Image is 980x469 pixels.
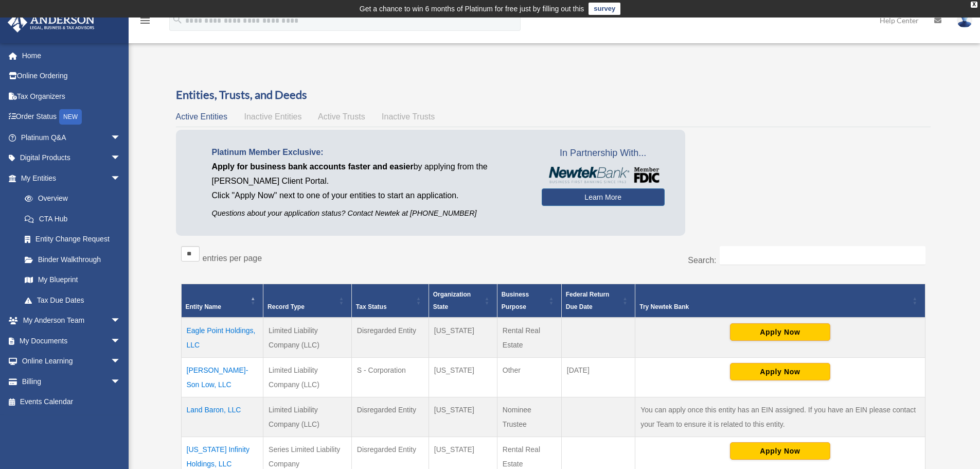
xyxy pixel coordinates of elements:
span: In Partnership With... [542,145,665,162]
button: Apply Now [730,442,830,460]
a: Tax Due Dates [14,290,131,310]
td: S - Corporation [351,358,429,397]
a: My Entitiesarrow_drop_down [7,168,131,188]
span: arrow_drop_down [111,351,131,372]
th: Try Newtek Bank : Activate to sort [635,284,925,318]
a: My Documentsarrow_drop_down [7,331,136,351]
a: Tax Organizers [7,86,136,107]
a: Entity Change Request [14,229,131,250]
span: Organization State [433,291,471,310]
a: Digital Productsarrow_drop_down [7,148,136,168]
td: Disregarded Entity [351,397,429,437]
td: You can apply once this entity has an EIN assigned. If you have an EIN please contact your Team t... [635,397,925,437]
th: Record Type: Activate to sort [263,284,352,318]
p: Platinum Member Exclusive: [212,145,526,160]
td: [US_STATE] [429,358,497,397]
p: Questions about your application status? Contact Newtek at [PHONE_NUMBER] [212,207,526,220]
img: Anderson Advisors Platinum Portal [5,12,98,32]
label: entries per page [203,254,262,263]
span: Entity Name [186,303,221,310]
span: Federal Return Due Date [566,291,610,310]
span: Record Type [268,303,305,310]
h3: Entities, Trusts, and Deeds [176,87,931,103]
td: Land Baron, LLC [181,397,263,437]
a: CTA Hub [14,209,131,229]
a: My Blueprint [14,270,131,290]
span: Active Entities [176,112,227,121]
a: Billingarrow_drop_down [7,371,136,392]
a: Order StatusNEW [7,107,136,128]
td: Nominee Trustee [497,397,561,437]
td: Disregarded Entity [351,318,429,358]
a: menu [139,18,151,27]
a: survey [589,3,620,15]
td: [US_STATE] [429,397,497,437]
a: Binder Walkthrough [14,249,131,270]
a: My Anderson Teamarrow_drop_down [7,310,136,331]
label: Search: [688,256,716,265]
span: arrow_drop_down [111,168,131,189]
td: Limited Liability Company (LLC) [263,358,352,397]
th: Federal Return Due Date: Activate to sort [561,284,635,318]
a: Events Calendar [7,392,136,412]
td: [DATE] [561,358,635,397]
img: User Pic [957,13,972,28]
a: Platinum Q&Aarrow_drop_down [7,127,136,148]
span: Tax Status [356,303,387,310]
i: menu [139,14,151,27]
span: arrow_drop_down [111,127,131,148]
img: NewtekBankLogoSM.png [547,167,660,183]
td: Other [497,358,561,397]
a: Home [7,45,136,66]
td: [US_STATE] [429,318,497,358]
span: Apply for business bank accounts faster and easier [212,162,414,171]
div: Try Newtek Bank [639,301,909,313]
p: Click "Apply Now" next to one of your entities to start an application. [212,188,526,203]
a: Learn More [542,188,665,206]
th: Organization State: Activate to sort [429,284,497,318]
span: Business Purpose [502,291,529,310]
button: Apply Now [730,323,830,341]
div: close [971,2,977,8]
td: Eagle Point Holdings, LLC [181,318,263,358]
button: Apply Now [730,363,830,380]
span: Inactive Entities [244,112,301,121]
span: arrow_drop_down [111,148,131,169]
th: Tax Status: Activate to sort [351,284,429,318]
span: arrow_drop_down [111,331,131,352]
td: Rental Real Estate [497,318,561,358]
td: Limited Liability Company (LLC) [263,318,352,358]
a: Online Learningarrow_drop_down [7,351,136,372]
a: Online Ordering [7,66,136,86]
div: Get a chance to win 6 months of Platinum for free just by filling out this [360,3,584,15]
span: Active Trusts [318,112,365,121]
span: Inactive Trusts [382,112,435,121]
span: arrow_drop_down [111,310,131,332]
i: search [172,14,183,25]
div: NEW [59,109,82,125]
p: by applying from the [PERSON_NAME] Client Portal. [212,160,526,188]
td: Limited Liability Company (LLC) [263,397,352,437]
th: Entity Name: Activate to invert sorting [181,284,263,318]
span: arrow_drop_down [111,371,131,392]
a: Overview [14,188,126,209]
td: [PERSON_NAME]-Son Low, LLC [181,358,263,397]
th: Business Purpose: Activate to sort [497,284,561,318]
